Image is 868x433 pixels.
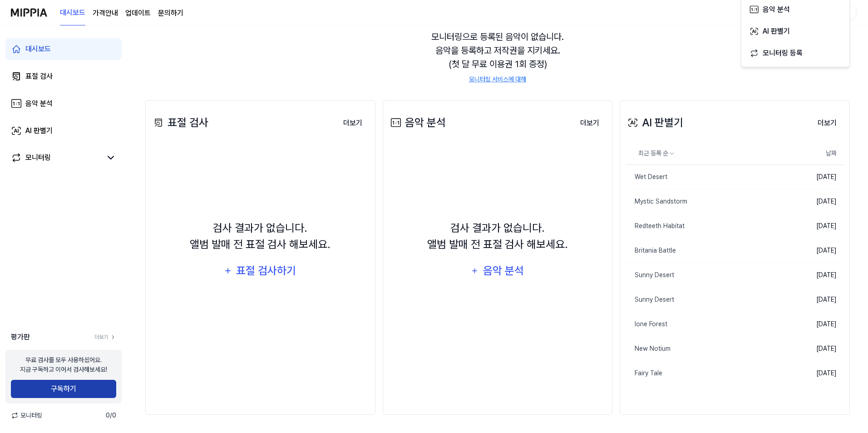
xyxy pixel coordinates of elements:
a: AI 판별기 [5,120,122,142]
div: 대시보드 [25,44,51,55]
a: 가격안내 [93,8,118,19]
a: Redteeth Habitat [626,214,791,238]
a: 더보기 [94,333,116,341]
th: 날짜 [791,143,844,164]
a: 모니터링 서비스에 대해 [469,75,526,84]
div: Fairy Tale [626,368,662,378]
a: 대시보드 [5,38,122,60]
td: [DATE] [791,164,844,189]
div: 무료 검사를 모두 사용하셨어요. 지금 구독하고 이어서 검사해보세요! [20,355,107,374]
div: 음악 분석 [482,262,525,279]
a: 더보기 [810,114,844,132]
div: 검사 결과가 없습니다. 앨범 발매 전 표절 검사 해보세요. [190,220,330,253]
a: Fairy Tale [626,361,791,385]
td: [DATE] [791,238,844,263]
td: [DATE] [791,263,844,287]
a: 더보기 [573,114,607,132]
div: 모니터링 등록 [763,47,842,59]
button: 표절 검사하기 [218,260,302,282]
div: 음악 분석 [763,4,842,15]
div: 음악 분석 [25,98,53,109]
div: New Notium [626,344,671,353]
div: AI 판별기 [763,25,842,37]
a: Sunny Desert [626,288,791,312]
td: [DATE] [791,189,844,214]
button: AI 판별기 [745,20,846,41]
div: 표절 검사 [151,114,208,131]
button: 더보기 [810,114,844,132]
div: 표절 검사하기 [236,262,297,279]
div: Sunny Desert [626,270,674,280]
a: 문의하기 [158,8,183,19]
td: [DATE] [791,336,844,361]
td: [DATE] [791,214,844,238]
div: Britania Battle [626,246,676,255]
a: Britania Battle [626,239,791,263]
div: Sunny Desert [626,295,674,304]
button: 더보기 [336,114,370,132]
div: 검사 결과가 없습니다. 앨범 발매 전 표절 검사 해보세요. [427,220,568,253]
a: 업데이트 [125,8,151,19]
div: 모니터링 [25,152,51,163]
button: 모니터링 등록 [745,41,846,63]
a: New Notium [626,337,791,361]
a: 음악 분석 [5,93,122,114]
td: [DATE] [791,312,844,336]
span: 모니터링 [11,411,42,420]
div: Mystic Sandstorm [626,197,687,206]
div: Ione Forest [626,319,667,329]
a: Sunny Desert [626,263,791,287]
td: [DATE] [791,287,844,312]
button: 더보기 [573,114,607,132]
a: 표절 검사 [5,65,122,87]
div: 음악 분석 [389,114,446,131]
a: Mystic Sandstorm [626,189,791,214]
div: 표절 검사 [25,71,53,82]
a: 대시보드 [60,0,85,25]
span: 평가판 [11,332,30,343]
span: 0 / 0 [106,411,116,420]
div: Wet Desert [626,172,667,182]
td: [DATE] [791,361,844,385]
div: Redteeth Habitat [626,221,685,231]
a: Ione Forest [626,312,791,336]
div: 모니터링으로 등록된 음악이 없습니다. 음악을 등록하고 저작권을 지키세요. (첫 달 무료 이용권 1회 증정) [145,19,850,95]
a: Wet Desert [626,165,791,189]
button: 음악 분석 [465,260,530,282]
a: 더보기 [336,114,370,132]
div: AI 판별기 [25,125,53,136]
div: AI 판별기 [626,114,683,131]
button: 구독하기 [11,380,116,398]
a: 모니터링 [11,152,102,163]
